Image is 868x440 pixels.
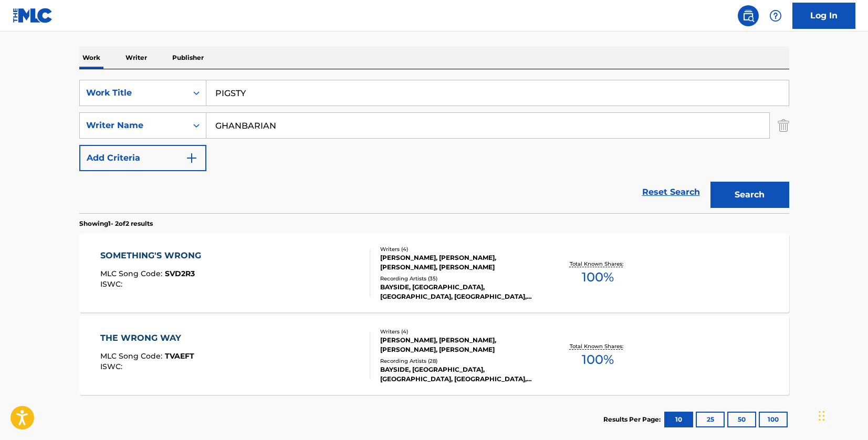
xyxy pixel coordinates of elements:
button: 10 [664,412,693,427]
button: 100 [759,412,788,427]
img: 9d2ae6d4665cec9f34b9.svg [185,152,198,164]
p: Writer [122,47,150,69]
img: MLC Logo [13,8,53,23]
span: 100 % [582,350,614,369]
p: Publisher [169,47,207,69]
button: 25 [696,412,725,427]
p: Showing 1 - 2 of 2 results [79,219,153,228]
div: Help [765,5,786,26]
a: Reset Search [637,181,705,204]
a: Log In [792,3,855,29]
span: 100 % [582,268,614,287]
a: SOMETHING'S WRONGMLC Song Code:SVD2R3ISWC:Writers (4)[PERSON_NAME], [PERSON_NAME], [PERSON_NAME],... [79,234,789,312]
div: SOMETHING'S WRONG [100,249,206,262]
button: 50 [727,412,756,427]
button: Add Criteria [79,145,206,171]
p: Total Known Shares: [570,260,626,268]
div: Writers ( 4 ) [380,328,539,336]
div: [PERSON_NAME], [PERSON_NAME], [PERSON_NAME], [PERSON_NAME] [380,336,539,354]
a: Public Search [738,5,759,26]
div: Drag [819,400,825,432]
div: [PERSON_NAME], [PERSON_NAME], [PERSON_NAME], [PERSON_NAME] [380,253,539,272]
div: BAYSIDE, [GEOGRAPHIC_DATA], [GEOGRAPHIC_DATA], [GEOGRAPHIC_DATA], [GEOGRAPHIC_DATA] [380,365,539,384]
span: ISWC : [100,362,125,371]
button: Search [710,182,789,208]
img: help [769,9,782,22]
span: ISWC : [100,279,125,289]
a: THE WRONG WAYMLC Song Code:TVAEFTISWC:Writers (4)[PERSON_NAME], [PERSON_NAME], [PERSON_NAME], [PE... [79,316,789,395]
p: Total Known Shares: [570,342,626,350]
img: search [742,9,755,22]
span: TVAEFT [165,351,194,361]
div: Writers ( 4 ) [380,245,539,253]
span: MLC Song Code : [100,351,165,361]
span: MLC Song Code : [100,269,165,278]
iframe: Chat Widget [815,390,868,440]
span: SVD2R3 [165,269,195,278]
p: Results Per Page: [603,415,663,424]
div: Recording Artists ( 35 ) [380,275,539,282]
img: Delete Criterion [778,112,789,139]
p: Work [79,47,103,69]
div: THE WRONG WAY [100,332,194,344]
div: Writer Name [86,119,181,132]
div: Recording Artists ( 28 ) [380,357,539,365]
form: Search Form [79,80,789,213]
div: BAYSIDE, [GEOGRAPHIC_DATA], [GEOGRAPHIC_DATA], [GEOGRAPHIC_DATA], [GEOGRAPHIC_DATA] [380,282,539,301]
div: Work Title [86,87,181,99]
